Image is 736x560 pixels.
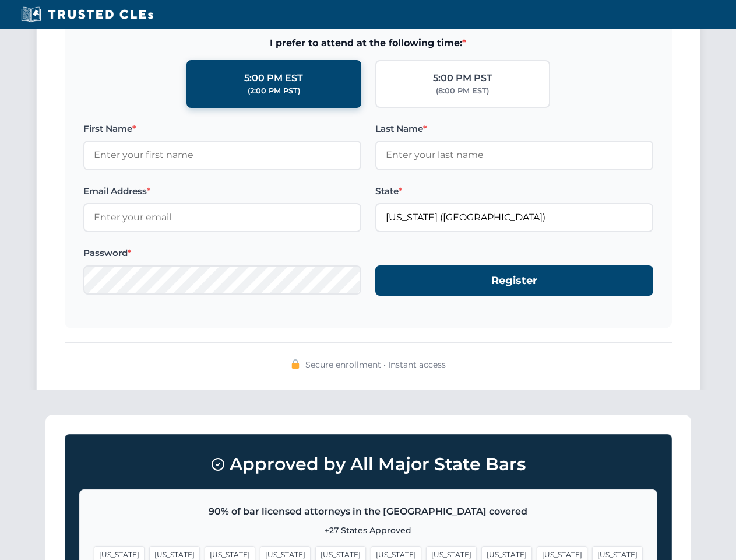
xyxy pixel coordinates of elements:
[83,203,361,232] input: Enter your email
[244,71,303,86] div: 5:00 PM EST
[375,265,653,296] button: Register
[375,122,653,136] label: Last Name
[375,184,653,198] label: State
[375,203,653,232] input: California (CA)
[436,85,489,97] div: (8:00 PM EST)
[291,359,300,369] img: 🔒
[433,71,492,86] div: 5:00 PM PST
[83,246,361,260] label: Password
[375,141,653,170] input: Enter your last name
[83,141,361,170] input: Enter your first name
[83,36,653,51] span: I prefer to attend at the following time:
[79,449,657,480] h3: Approved by All Major State Bars
[94,524,643,537] p: +27 States Approved
[17,6,157,23] img: Trusted CLEs
[248,85,300,97] div: (2:00 PM PST)
[305,358,446,371] span: Secure enrollment • Instant access
[83,184,361,198] label: Email Address
[94,504,643,519] p: 90% of bar licensed attorneys in the [GEOGRAPHIC_DATA] covered
[83,122,361,136] label: First Name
